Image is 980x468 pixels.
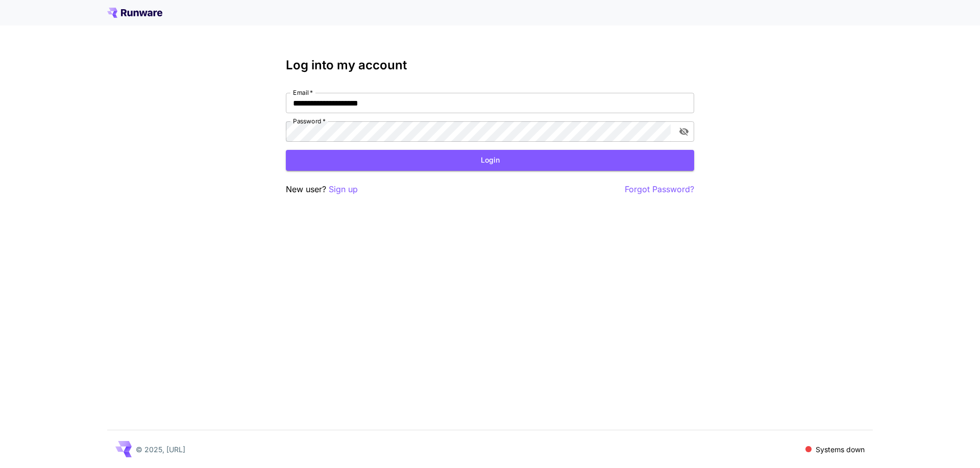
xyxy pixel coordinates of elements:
p: New user? [286,183,358,196]
p: © 2025, [URL] [136,444,185,455]
button: Login [286,150,694,171]
label: Password [293,117,326,125]
label: Email [293,88,313,97]
h3: Log into my account [286,58,694,72]
button: toggle password visibility [675,122,693,141]
button: Sign up [329,183,358,196]
button: Forgot Password? [625,183,694,196]
p: Systems down [816,444,865,455]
